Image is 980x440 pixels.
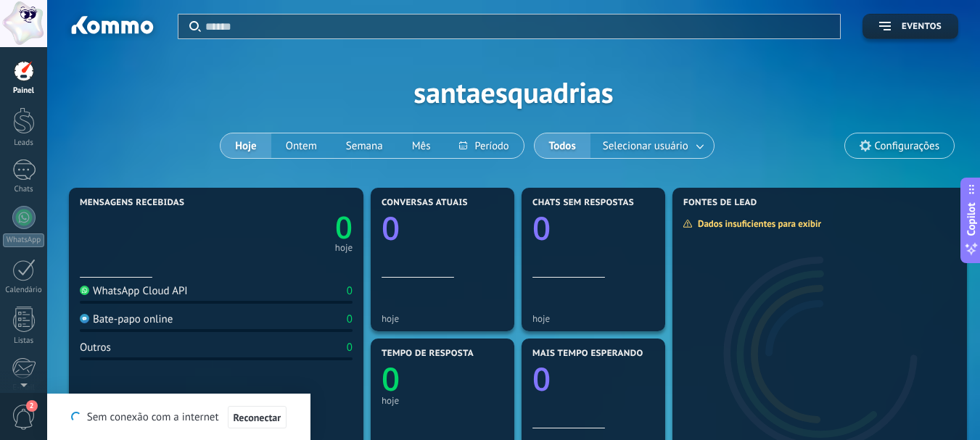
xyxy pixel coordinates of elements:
a: 0 [216,207,353,248]
div: hoje [382,313,503,324]
div: WhatsApp [3,233,44,247]
span: Tempo de resposta [382,349,474,359]
span: Copilot [964,202,979,236]
text: 0 [532,357,551,400]
span: Conversas atuais [382,198,468,208]
button: Todos [535,133,590,158]
div: WhatsApp Cloud API [80,284,188,298]
text: 0 [532,206,551,249]
img: Bate-papo online [80,314,89,323]
div: 0 [347,341,353,354]
div: Outros [80,341,111,354]
div: Calendário [3,286,45,295]
div: hoje [335,244,353,252]
button: Período [445,133,523,158]
span: Eventos [902,22,942,32]
text: 0 [335,207,353,248]
button: Selecionar usuário [590,133,714,158]
span: Reconectar [234,412,281,423]
span: 2 [26,400,38,412]
span: Mais tempo esperando [532,349,643,359]
span: Configurações [875,140,939,152]
span: Mensagens recebidas [80,198,184,208]
div: Painel [3,86,45,96]
div: Chats [3,185,45,194]
div: Sem conexão com a internet [71,405,287,429]
div: Leads [3,138,45,148]
span: Fontes de lead [683,198,757,208]
button: Hoje [221,133,271,158]
button: Mês [398,133,445,158]
div: hoje [382,395,503,406]
button: Eventos [862,14,958,39]
span: Selecionar usuário [600,136,691,156]
button: Ontem [271,133,332,158]
text: 0 [382,206,400,249]
div: Listas [3,336,45,346]
button: Reconectar [228,406,287,429]
div: hoje [532,313,654,324]
span: Chats sem respostas [532,198,634,208]
div: Bate-papo online [80,312,173,326]
img: WhatsApp Cloud API [80,286,89,295]
div: 0 [347,284,353,298]
button: Semana [332,133,398,158]
div: 0 [347,312,353,326]
text: 0 [382,357,400,400]
div: Dados insuficientes para exibir [683,217,831,230]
